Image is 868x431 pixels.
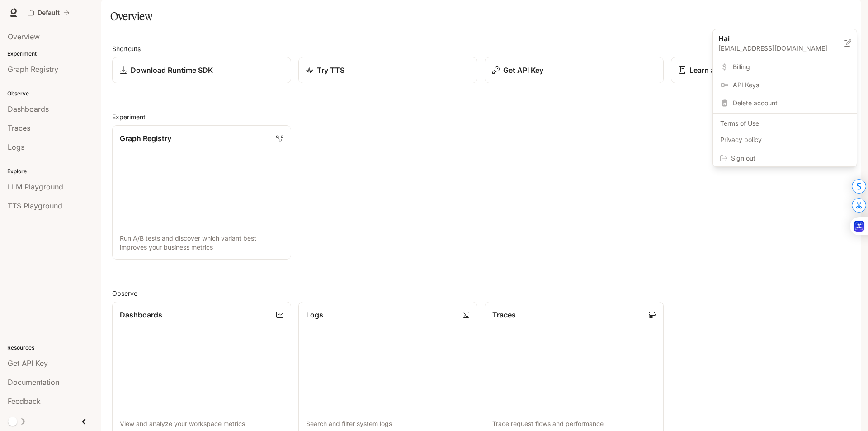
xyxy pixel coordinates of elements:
[733,99,849,108] span: Delete account
[715,95,855,111] div: Delete account
[715,59,855,75] a: Billing
[718,44,844,53] p: [EMAIL_ADDRESS][DOMAIN_NAME]
[715,77,855,93] a: API Keys
[733,81,849,90] span: API Keys
[733,62,849,71] span: Billing
[713,29,857,57] div: Hai[EMAIL_ADDRESS][DOMAIN_NAME]
[720,119,849,128] span: Terms of Use
[718,33,830,44] p: Hai
[720,135,849,144] span: Privacy policy
[713,150,857,166] div: Sign out
[715,115,855,132] a: Terms of Use
[731,154,849,163] span: Sign out
[715,132,855,148] a: Privacy policy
